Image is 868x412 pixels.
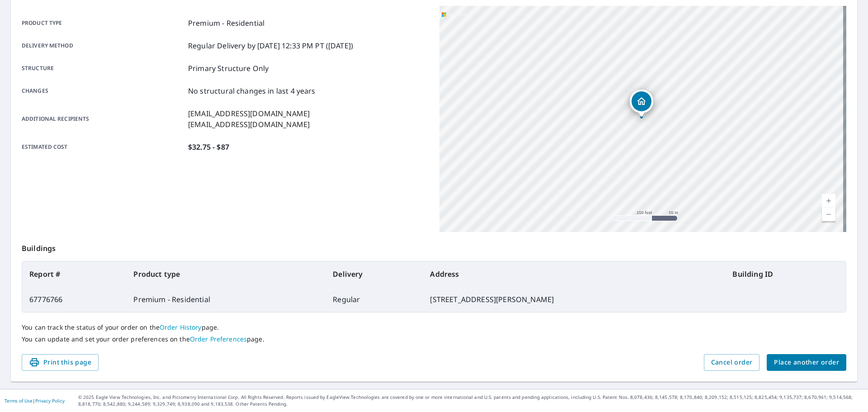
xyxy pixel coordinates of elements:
[188,142,229,152] p: $32.75 - $87
[188,18,264,28] p: Premium - Residential
[325,287,423,312] td: Regular
[29,357,91,368] span: Print this page
[774,357,839,368] span: Place another order
[126,261,325,287] th: Product type
[190,335,247,343] a: Order Preferences
[22,108,184,130] p: Additional recipients
[22,40,184,51] p: Delivery method
[35,398,65,404] a: Privacy Policy
[423,261,725,287] th: Address
[5,398,65,403] p: |
[188,85,316,96] p: No structural changes in last 4 years
[822,194,835,208] a: Current Level 17, Zoom In
[22,261,126,287] th: Report #
[188,108,310,119] p: [EMAIL_ADDRESS][DOMAIN_NAME]
[126,287,325,312] td: Premium - Residential
[767,354,846,371] button: Place another order
[704,354,760,371] button: Cancel order
[22,63,184,74] p: Structure
[423,287,725,312] td: [STREET_ADDRESS][PERSON_NAME]
[22,335,846,343] p: You can update and set your order preferences on the page.
[22,287,126,312] td: 67776766
[325,261,423,287] th: Delivery
[188,119,310,130] p: [EMAIL_ADDRESS][DOMAIN_NAME]
[22,323,846,331] p: You can track the status of your order on the page.
[188,63,269,74] p: Primary Structure Only
[22,85,184,96] p: Changes
[22,354,99,371] button: Print this page
[630,90,653,118] div: Dropped pin, building 1, Residential property, 29 Priscilla Rd Orleans, MA 02653
[22,18,184,28] p: Product type
[22,232,846,261] p: Buildings
[160,323,202,331] a: Order History
[188,40,353,51] p: Regular Delivery by [DATE] 12:33 PM PT ([DATE])
[5,398,33,404] a: Terms of Use
[22,142,184,152] p: Estimated cost
[78,394,863,407] p: © 2025 Eagle View Technologies, Inc. and Pictometry International Corp. All Rights Reserved. Repo...
[822,208,835,221] a: Current Level 17, Zoom Out
[711,357,753,368] span: Cancel order
[725,261,846,287] th: Building ID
